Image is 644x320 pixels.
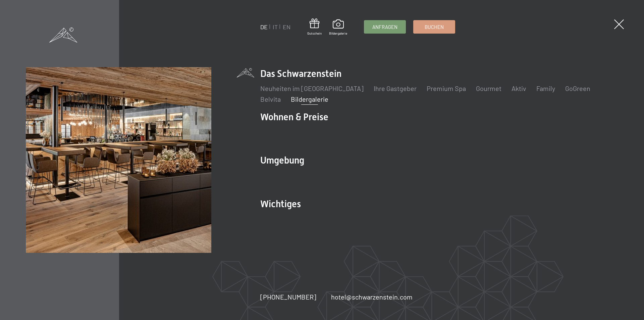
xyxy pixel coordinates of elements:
a: EN [283,23,290,31]
a: IT [273,23,278,31]
a: GoGreen [565,84,590,92]
span: Anfragen [372,24,397,31]
a: Bildergalerie [291,95,328,103]
span: Buchen [425,24,444,31]
a: Ihre Gastgeber [374,84,417,92]
a: Buchen [414,20,455,33]
a: Neuheiten im [GEOGRAPHIC_DATA] [260,84,364,92]
span: Bildergalerie [329,31,347,36]
a: Gutschein [307,18,322,36]
span: Gutschein [307,31,322,36]
a: Anfragen [364,20,406,33]
a: Gourmet [476,84,501,92]
a: Bildergalerie [329,19,347,36]
a: DE [260,23,268,31]
span: [PHONE_NUMBER] [260,293,316,301]
a: Family [536,84,555,92]
a: Aktiv [512,84,526,92]
a: [PHONE_NUMBER] [260,292,316,302]
a: Premium Spa [427,84,466,92]
a: hotel@schwarzenstein.com [331,292,413,302]
a: Belvita [260,95,281,103]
